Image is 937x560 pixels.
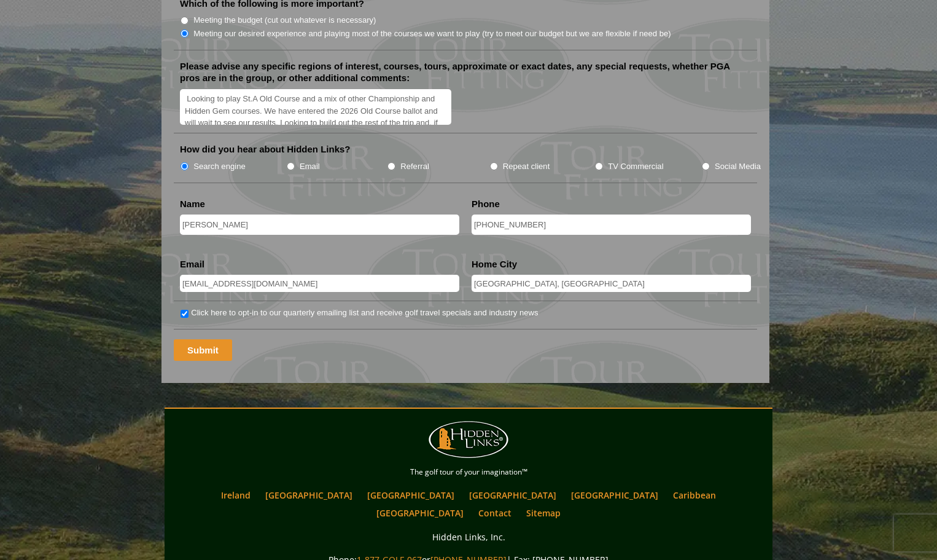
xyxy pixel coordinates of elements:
label: Email [300,160,320,173]
a: [GEOGRAPHIC_DATA] [361,486,461,504]
label: Referral [400,160,429,173]
label: Meeting our desired experience and playing most of the courses we want to play (try to meet our b... [193,28,671,40]
label: How did you hear about Hidden Links? [180,143,351,156]
label: Please advise any specific regions of interest, courses, tours, approximate or exact dates, any s... [180,60,751,84]
a: Sitemap [520,504,567,522]
a: [GEOGRAPHIC_DATA] [370,504,470,522]
label: Name [180,198,205,210]
a: [GEOGRAPHIC_DATA] [463,486,562,504]
label: Phone [472,198,500,210]
a: [GEOGRAPHIC_DATA] [259,486,359,504]
label: Home City [472,258,517,270]
a: Contact [472,504,518,522]
label: Email [180,258,204,270]
label: TV Commercial [608,160,663,173]
a: Caribbean [667,486,722,504]
label: Meeting the budget (cut out whatever is necessary) [193,14,376,26]
p: Hidden Links, Inc. [168,529,769,545]
label: Repeat client [503,160,550,173]
label: Click here to opt-in to our quarterly emailing list and receive golf travel specials and industry... [191,307,538,319]
a: [GEOGRAPHIC_DATA] [565,486,664,504]
label: Social Media [715,160,761,173]
textarea: Looking to play St.A Old Course and a mix of other Championship and Hidden Gem courses. We have e... [180,89,451,125]
label: Search engine [193,160,246,173]
input: Submit [174,339,232,361]
a: Ireland [215,486,257,504]
p: The golf tour of your imagination™ [168,465,769,479]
